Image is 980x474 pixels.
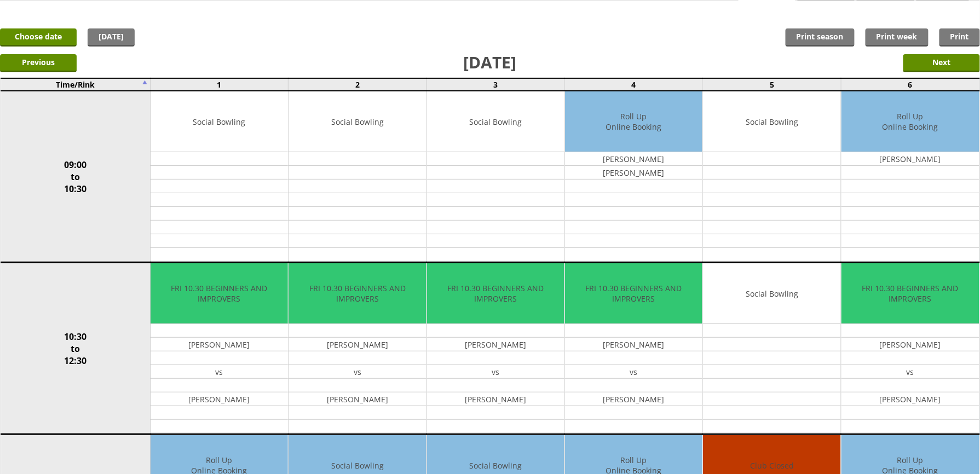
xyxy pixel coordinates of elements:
td: [PERSON_NAME] [427,338,564,351]
td: vs [151,365,288,379]
td: [PERSON_NAME] [151,338,288,351]
td: 4 [565,78,703,91]
td: [PERSON_NAME] [427,392,564,406]
td: Time/Rink [1,78,150,91]
td: vs [427,365,564,379]
td: FRI 10.30 BEGINNERS AND IMPROVERS [427,263,564,324]
td: 6 [841,78,979,91]
td: [PERSON_NAME] [841,338,979,351]
a: Print [939,28,980,47]
td: [PERSON_NAME] [841,152,979,166]
td: Roll Up Online Booking [841,91,979,152]
td: FRI 10.30 BEGINNERS AND IMPROVERS [289,263,426,324]
td: 3 [426,78,564,91]
a: Print week [866,28,929,47]
td: vs [289,365,426,379]
td: 2 [289,78,426,91]
td: FRI 10.30 BEGINNERS AND IMPROVERS [841,263,979,324]
td: 10:30 to 12:30 [1,263,150,435]
td: [PERSON_NAME] [565,338,702,351]
td: [PERSON_NAME] [151,392,288,406]
td: FRI 10.30 BEGINNERS AND IMPROVERS [151,263,288,324]
td: 09:00 to 10:30 [1,91,150,263]
td: [PERSON_NAME] [565,166,702,180]
td: [PERSON_NAME] [289,338,426,351]
td: FRI 10.30 BEGINNERS AND IMPROVERS [565,263,702,324]
td: Social Bowling [703,263,840,324]
input: Next [903,54,980,72]
td: Social Bowling [289,91,426,152]
a: [DATE] [88,28,135,47]
td: 5 [703,78,841,91]
td: [PERSON_NAME] [565,152,702,166]
td: [PERSON_NAME] [841,392,979,406]
td: 1 [150,78,288,91]
td: Social Bowling [151,91,288,152]
td: Social Bowling [703,91,840,152]
a: Print season [786,28,855,47]
td: [PERSON_NAME] [565,392,702,406]
td: vs [841,365,979,379]
td: vs [565,365,702,379]
td: [PERSON_NAME] [289,392,426,406]
td: Roll Up Online Booking [565,91,702,152]
td: Social Bowling [427,91,564,152]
